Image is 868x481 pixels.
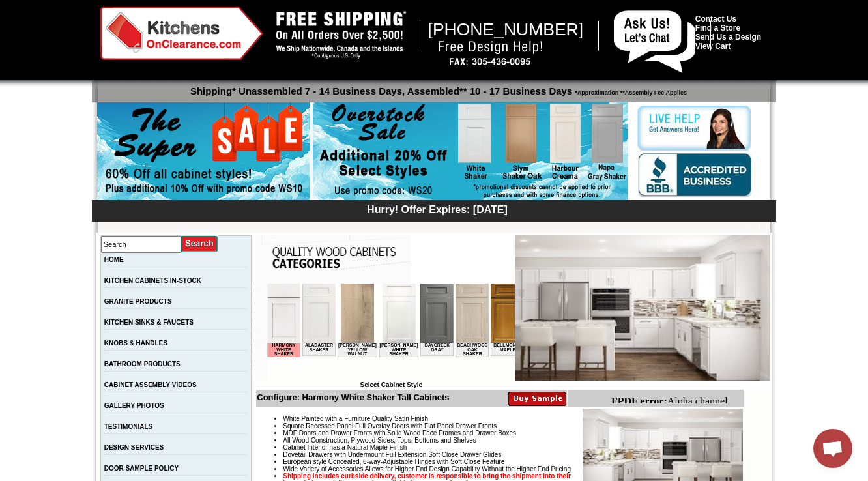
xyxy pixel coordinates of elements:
input: Submit [181,235,218,253]
b: Configure: Harmony White Shaker Tall Cabinets [257,392,449,402]
li: Dovetail Drawers with Undermount Full Extension Soft Close Drawer Glides [283,451,742,458]
img: Harmony White Shaker [515,235,770,381]
a: Contact Us [695,14,736,23]
span: *Approximation **Assembly Fee Applies [572,86,687,96]
a: View Cart [695,42,731,51]
a: HOME [104,256,124,263]
li: MDF Doors and Drawer Fronts with Solid Wood Face Frames and Drawer Boxes [283,430,742,437]
a: TESTIMONIALS [104,423,152,430]
b: Select Cabinet Style [360,381,422,388]
li: Cabinet Interior has a Natural Maple Finish [283,444,742,451]
td: Bellmonte Maple [224,59,257,72]
a: GALLERY PHOTOS [104,402,164,409]
a: DESIGN SERVICES [104,444,164,451]
b: FPDF error: [5,5,61,16]
a: Send Us a Design [695,33,761,42]
a: Find a Store [695,23,740,33]
li: Wide Variety of Accessories Allows for Higher End Design Capability Without the Higher End Pricing [283,465,742,473]
a: BATHROOM PRODUCTS [104,360,181,368]
li: European style Concealed, 6-way-Adjustable Hinges with Soft Close Feature [283,458,742,465]
iframe: Browser incompatible [267,284,515,381]
a: GRANITE PRODUCTS [104,298,172,305]
li: All Wood Construction, Plywood Sides, Tops, Bottoms and Shelves [283,437,742,444]
a: KITCHEN SINKS & FAUCETS [104,319,194,326]
a: KITCHEN CABINETS IN-STOCK [104,277,201,284]
img: Kitchens on Clearance Logo [100,7,263,60]
div: Hurry! Offer Expires: [DATE] [98,202,776,216]
p: Shipping* Unassembled 7 - 14 Business Days, Assembled** 10 - 17 Business Days [98,80,776,96]
a: DOOR SAMPLE POLICY [104,465,179,472]
span: [PHONE_NUMBER] [428,20,584,39]
li: White Painted with a Furniture Quality Satin Finish [283,415,742,422]
a: KNOBS & HANDLES [104,340,167,347]
div: Open chat [813,429,852,468]
body: Alpha channel not supported: images/B12CTRY_JSI_1.1.jpg.png [5,5,132,40]
li: Square Recessed Panel Full Overlay Doors with Flat Panel Drawer Fronts [283,422,742,430]
a: CABINET ASSEMBLY VIDEOS [104,381,197,388]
